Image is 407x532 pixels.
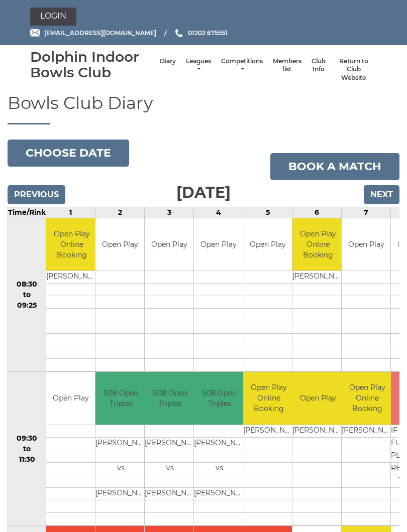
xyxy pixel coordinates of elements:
[243,218,292,271] td: Open Play
[174,28,228,38] a: Phone us 01202 675551
[30,28,156,38] a: Email [EMAIL_ADDRESS][DOMAIN_NAME]
[194,372,245,425] td: S08 Open Triples
[273,57,301,74] a: Members list
[336,57,372,82] a: Return to Club Website
[160,57,176,66] a: Diary
[145,372,195,425] td: S08 Open Triples
[95,218,144,271] td: Open Play
[46,271,97,284] td: [PERSON_NAME]
[175,29,182,37] img: Phone us
[194,487,245,500] td: [PERSON_NAME]
[292,207,342,218] td: 6
[95,437,146,450] td: [PERSON_NAME]
[95,207,145,218] td: 2
[46,207,95,218] td: 1
[342,425,392,437] td: [PERSON_NAME]
[95,462,146,475] td: vs
[188,29,228,37] span: 01202 675551
[46,218,97,271] td: Open Play Online Booking
[221,57,263,74] a: Competitions
[145,487,195,500] td: [PERSON_NAME]
[44,29,156,37] span: [EMAIL_ADDRESS][DOMAIN_NAME]
[292,425,343,437] td: [PERSON_NAME]
[145,218,193,271] td: Open Play
[186,57,211,74] a: Leagues
[364,185,399,204] input: Next
[342,218,390,271] td: Open Play
[145,207,194,218] td: 3
[243,425,294,437] td: [PERSON_NAME]
[8,185,65,204] input: Previous
[30,29,40,37] img: Email
[342,372,392,425] td: Open Play Online Booking
[145,462,195,475] td: vs
[30,8,76,26] a: Login
[8,140,129,167] button: Choose date
[8,207,46,218] td: Time/Rink
[46,372,95,425] td: Open Play
[8,94,399,124] h1: Bowls Club Diary
[8,372,46,526] td: 09:30 to 11:30
[243,207,292,218] td: 5
[95,487,146,500] td: [PERSON_NAME]
[194,462,245,475] td: vs
[292,372,343,425] td: Open Play
[30,49,155,80] div: Dolphin Indoor Bowls Club
[194,218,243,271] td: Open Play
[194,207,243,218] td: 4
[292,218,343,271] td: Open Play Online Booking
[95,372,146,425] td: S08 Open Triples
[243,372,294,425] td: Open Play Online Booking
[342,207,391,218] td: 7
[8,218,46,372] td: 08:30 to 09:25
[194,437,245,450] td: [PERSON_NAME]
[312,57,326,74] a: Club Info
[145,437,195,450] td: [PERSON_NAME]
[292,271,343,284] td: [PERSON_NAME]
[270,153,399,180] a: Book a match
